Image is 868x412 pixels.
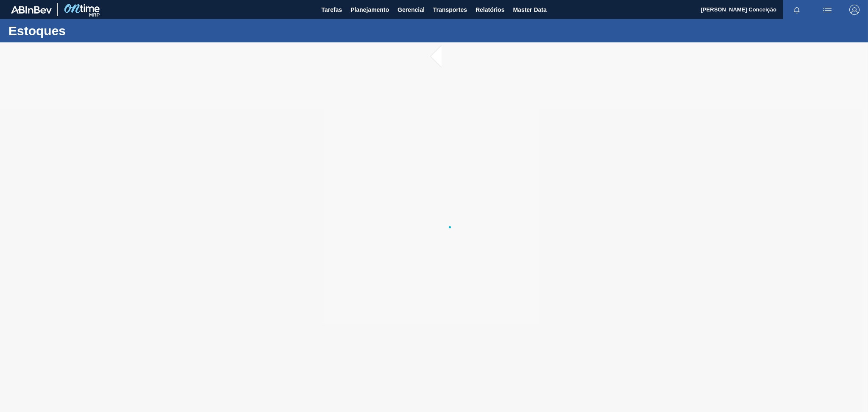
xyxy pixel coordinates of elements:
[513,5,546,15] span: Master Data
[398,5,425,15] span: Gerencial
[822,5,832,15] img: userActions
[433,5,467,15] span: Transportes
[11,6,52,14] img: TNhmsLtSVTkK8tSr43FrP2fwEKptu5GPRR3wAAAABJRU5ErkJggg==
[783,4,810,16] button: Notificações
[849,5,860,15] img: Logout
[476,5,504,15] span: Relatórios
[351,5,389,15] span: Planejamento
[8,26,159,36] h1: Estoques
[321,5,342,15] span: Tarefas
